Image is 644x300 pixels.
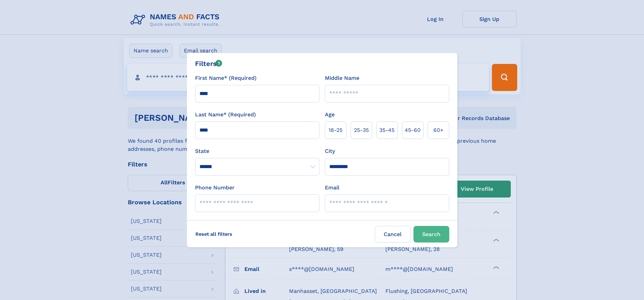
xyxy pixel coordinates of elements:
span: 60+ [433,126,444,134]
label: Reset all filters [191,226,237,242]
label: Last Name* (Required) [195,111,256,119]
label: Middle Name [325,74,359,82]
div: Filters [195,59,222,69]
label: Email [325,184,339,192]
label: Cancel [375,226,411,243]
label: First Name* (Required) [195,74,257,82]
button: Search [413,226,449,243]
label: Phone Number [195,184,235,192]
span: 45‑60 [405,126,421,134]
span: 18‑25 [329,126,342,134]
label: Age [325,111,335,119]
span: 25‑35 [354,126,369,134]
label: State [195,147,319,155]
span: 35‑45 [379,126,395,134]
label: City [325,147,335,155]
